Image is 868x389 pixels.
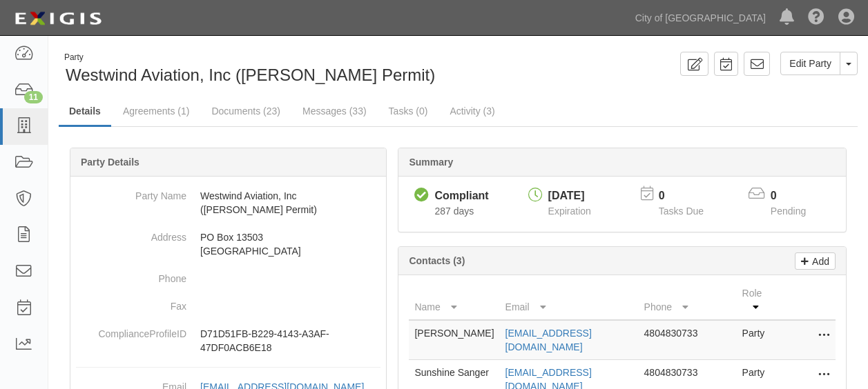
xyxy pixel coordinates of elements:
[409,320,499,360] td: [PERSON_NAME]
[24,91,43,103] div: 11
[659,188,721,204] p: 0
[59,52,448,87] div: Westwind Aviation, Inc (DV SASO Permit)
[795,252,836,270] a: Add
[434,188,488,204] div: Compliant
[378,97,438,125] a: Tasks (0)
[639,320,737,360] td: 4804830733
[737,281,780,320] th: Role
[76,182,186,203] dt: Party Name
[59,97,111,127] a: Details
[292,97,377,125] a: Messages (33)
[548,188,591,204] div: [DATE]
[414,188,429,203] i: Compliant
[409,157,453,168] b: Summary
[76,182,380,223] dd: Westwind Aviation, Inc ([PERSON_NAME] Permit)
[81,157,139,168] b: Party Details
[737,320,780,360] td: Party
[639,281,737,320] th: Phone
[200,327,380,355] p: D71D51FB-B229-4143-A3AF-47DF0ACB6E18
[659,206,704,217] span: Tasks Due
[548,206,591,217] span: Expiration
[628,4,773,32] a: City of [GEOGRAPHIC_DATA]
[76,223,186,244] dt: Address
[439,97,505,125] a: Activity (3)
[505,328,592,352] a: [EMAIL_ADDRESS][DOMAIN_NAME]
[64,52,435,63] div: Party
[780,52,840,75] a: Edit Party
[409,255,465,266] b: Contacts (3)
[76,320,186,341] dt: ComplianceProfileID
[66,66,435,84] span: Westwind Aviation, Inc ([PERSON_NAME] Permit)
[76,265,186,286] dt: Phone
[771,188,823,204] p: 0
[808,10,824,26] i: Help Center - Complianz
[10,6,106,31] img: logo-5460c22ac91f19d4615b14bd174203de0afe785f0fc80cf4dbbc73dc1793850b.png
[434,206,474,217] span: Since 12/31/2024
[500,281,639,320] th: Email
[201,97,291,125] a: Documents (23)
[76,292,186,313] dt: Fax
[771,206,806,217] span: Pending
[76,223,380,265] dd: PO Box 13503 [GEOGRAPHIC_DATA]
[809,253,829,269] p: Add
[113,97,200,125] a: Agreements (1)
[409,281,499,320] th: Name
